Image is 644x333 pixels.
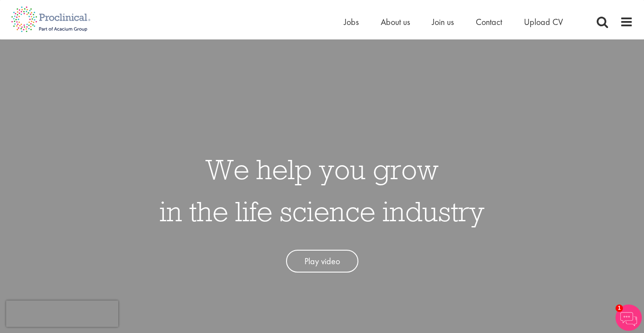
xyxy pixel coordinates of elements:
[344,16,359,28] a: Jobs
[476,16,502,28] a: Contact
[286,250,358,273] a: Play video
[616,305,623,312] span: 1
[524,16,563,28] a: Upload CV
[432,16,454,28] a: Join us
[159,148,485,232] h1: We help you grow in the life science industry
[616,305,642,331] img: Chatbot
[381,16,410,28] a: About us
